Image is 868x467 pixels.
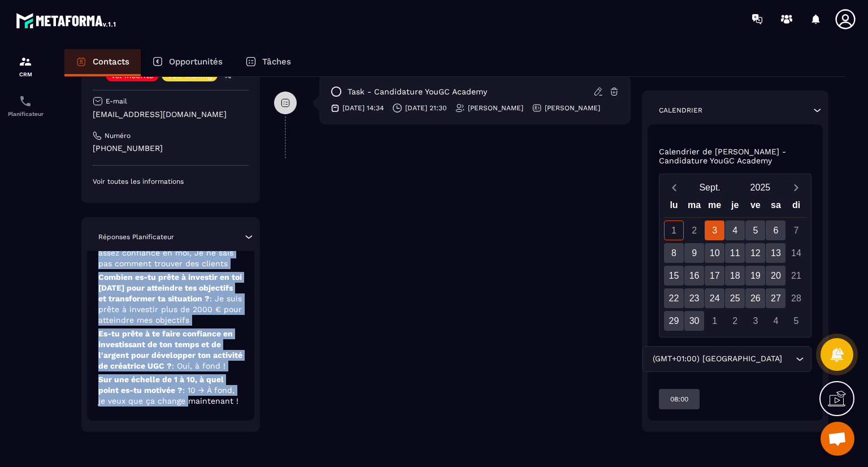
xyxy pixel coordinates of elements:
[663,197,684,217] div: lu
[64,49,141,76] a: Contacts
[766,288,785,308] div: 27
[105,131,131,140] p: Numéro
[664,288,684,308] div: 22
[545,103,600,113] p: [PERSON_NAME]
[725,311,745,331] div: 2
[786,243,806,263] div: 14
[766,243,785,263] div: 13
[745,288,765,308] div: 26
[98,374,243,407] p: Sur une échelle de 1 à 10, à quel point es-tu motivée ?
[3,71,48,77] p: CRM
[766,266,785,286] div: 20
[19,55,32,68] img: formation
[725,288,745,308] div: 25
[670,395,688,404] p: 08:00
[172,361,225,370] span: : Oui, à fond !
[705,311,724,331] div: 1
[342,103,384,113] p: [DATE] 14:34
[664,266,684,286] div: 15
[735,178,785,197] button: Open years overlay
[766,220,785,240] div: 6
[93,57,129,67] p: Contacts
[664,197,807,331] div: Calendar wrapper
[685,178,735,197] button: Open months overlay
[111,71,153,79] p: vsl inscrits
[169,57,223,67] p: Opportunités
[786,197,806,217] div: di
[234,49,302,76] a: Tâches
[705,266,724,286] div: 17
[348,87,487,97] p: task - Candidature YouGC Academy
[725,243,745,263] div: 11
[93,143,249,154] p: [PHONE_NUMBER]
[725,197,745,217] div: je
[16,10,118,31] img: logo
[405,103,446,113] p: [DATE] 21:30
[745,220,765,240] div: 5
[106,97,127,106] p: E-mail
[684,266,704,286] div: 16
[3,86,48,126] a: schedulerschedulerPlanificateur
[766,197,786,217] div: sa
[468,103,523,113] p: [PERSON_NAME]
[93,109,249,120] p: [EMAIL_ADDRESS][DOMAIN_NAME]
[684,243,704,263] div: 9
[786,311,806,331] div: 5
[643,346,811,372] div: Search for option
[784,353,793,365] input: Search for option
[684,311,704,331] div: 30
[705,243,724,263] div: 10
[98,232,174,241] p: Réponses Planificateur
[745,266,765,286] div: 19
[98,272,243,326] p: Combien es-tu prête à investir en toi [DATE] pour atteindre tes objectifs et transformer ta situa...
[725,266,745,286] div: 18
[664,243,684,263] div: 8
[745,243,765,263] div: 12
[650,353,784,365] span: (GMT+01:00) [GEOGRAPHIC_DATA]
[664,220,684,240] div: 1
[664,311,684,331] div: 29
[141,49,234,76] a: Opportunités
[786,220,806,240] div: 7
[3,46,48,86] a: formationformationCRM
[3,111,48,117] p: Planificateur
[98,328,243,371] p: Es-tu prête à te faire confiance en investissant de ton temps et de l'argent pour développer ton ...
[664,180,685,195] button: Previous month
[684,197,705,217] div: ma
[664,220,807,331] div: Calendar days
[766,311,785,331] div: 4
[262,57,291,67] p: Tâches
[785,180,806,195] button: Next month
[786,266,806,286] div: 21
[167,71,212,79] p: VSL Mailing
[821,422,854,456] a: Ouvrir le chat
[786,288,806,308] div: 28
[705,197,725,217] div: me
[98,294,242,325] span: : Je suis prête à investir plus de 2000 € pour atteindre mes objectifs
[659,147,812,165] p: Calendrier de [PERSON_NAME] - Candidature YouGC Academy
[705,220,724,240] div: 3
[745,197,766,217] div: ve
[98,237,241,268] span: : Je n’ai pas assez confiance en moi, Je ne sais pas comment trouver des clients
[19,94,32,108] img: scheduler
[705,288,724,308] div: 24
[745,311,765,331] div: 3
[93,177,249,186] p: Voir toutes les informations
[725,220,745,240] div: 4
[684,220,704,240] div: 2
[684,288,704,308] div: 23
[659,106,702,115] p: Calendrier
